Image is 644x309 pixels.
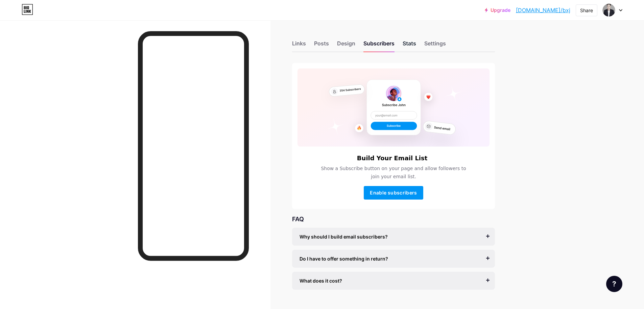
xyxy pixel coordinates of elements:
[292,214,495,224] div: FAQ
[485,7,510,13] a: Upgrade
[314,39,329,52] div: Posts
[602,4,615,17] img: bxj
[370,190,417,195] span: Enable subscribers
[357,155,428,162] h6: Build Your Email List
[300,277,342,284] span: What does it cost?
[424,39,446,52] div: Settings
[300,233,388,240] span: Why should I build email subscribers?
[363,39,395,52] div: Subscribers
[403,39,416,52] div: Stats
[516,6,570,14] a: [DOMAIN_NAME]/bxj
[300,255,388,262] span: Do I have to offer something in return?
[337,39,355,52] div: Design
[292,39,306,52] div: Links
[364,186,423,200] button: Enable subscribers
[580,7,593,14] div: Share
[317,164,470,181] span: Show a Subscribe button on your page and allow followers to join your email list.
